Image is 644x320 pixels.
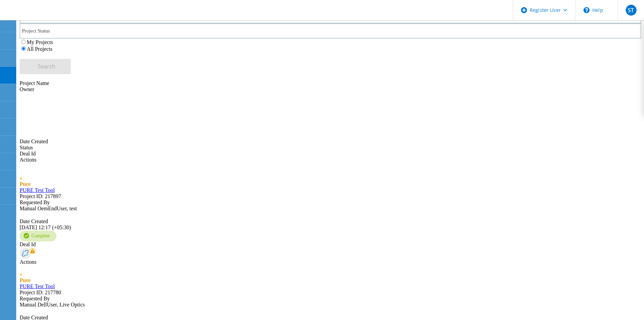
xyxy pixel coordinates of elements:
[20,59,71,74] button: Search
[20,80,641,86] div: Project Name
[20,187,55,193] a: PURE Test Tool
[20,157,641,163] div: Actions
[20,181,31,187] span: Pure
[20,218,641,225] div: Date Created
[20,241,641,248] div: Deal Id
[7,13,79,19] a: Live Optics Dashboard
[20,218,641,231] div: [DATE] 12:17 (+05:30)
[20,290,61,295] span: Project ID: 217780
[38,63,55,70] span: Search
[20,296,641,302] div: Requested By
[27,39,53,45] label: My Projects
[20,145,641,151] div: Status
[20,193,61,199] span: Project ID: 217897
[20,231,56,241] div: Complete
[20,92,641,145] div: Date Created
[20,86,641,92] div: Owner
[20,23,641,39] div: Project Status
[20,151,641,157] div: Deal Id
[20,259,641,265] div: Actions
[20,296,641,308] div: Manual DellUser, Live Optics
[20,199,641,206] div: Requested By
[20,199,641,212] div: Manual OemEndUser, test
[20,277,31,283] span: Pure
[583,7,590,13] svg: \n
[27,46,52,52] label: All Projects
[628,7,634,13] span: ST
[20,283,55,289] a: PURE Test Tool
